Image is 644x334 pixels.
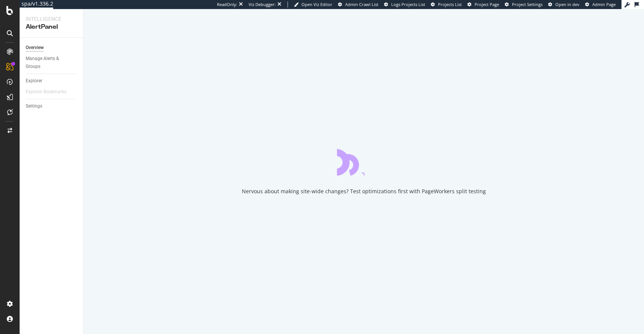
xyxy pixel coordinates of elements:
[475,2,499,7] span: Project Page
[592,2,616,7] span: Admin Page
[217,2,237,8] div: ReadOnly:
[26,102,42,110] div: Settings
[555,2,579,7] span: Open in dev
[345,2,378,7] span: Admin Crawl List
[26,55,78,71] a: Manage Alerts & Groups
[438,2,462,7] span: Projects List
[26,77,42,85] div: Explorer
[26,15,77,23] div: Intelligence
[26,77,78,85] a: Explorer
[384,2,425,8] a: Logs Projects List
[505,2,543,8] a: Project Settings
[26,88,74,96] a: Explorer Bookmarks
[26,88,66,96] div: Explorer Bookmarks
[512,2,543,7] span: Project Settings
[26,55,71,71] div: Manage Alerts & Groups
[301,2,332,7] span: Open Viz Editor
[249,2,276,8] div: Viz Debugger:
[26,44,44,52] div: Overview
[26,102,78,110] a: Settings
[391,2,425,7] span: Logs Projects List
[337,148,391,175] div: animation
[585,2,616,8] a: Admin Page
[242,188,486,195] div: Nervous about making site-wide changes? Test optimizations first with PageWorkers split testing
[26,44,78,52] a: Overview
[467,2,499,8] a: Project Page
[548,2,579,8] a: Open in dev
[294,2,332,8] a: Open Viz Editor
[431,2,462,8] a: Projects List
[338,2,378,8] a: Admin Crawl List
[26,23,77,31] div: AlertPanel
